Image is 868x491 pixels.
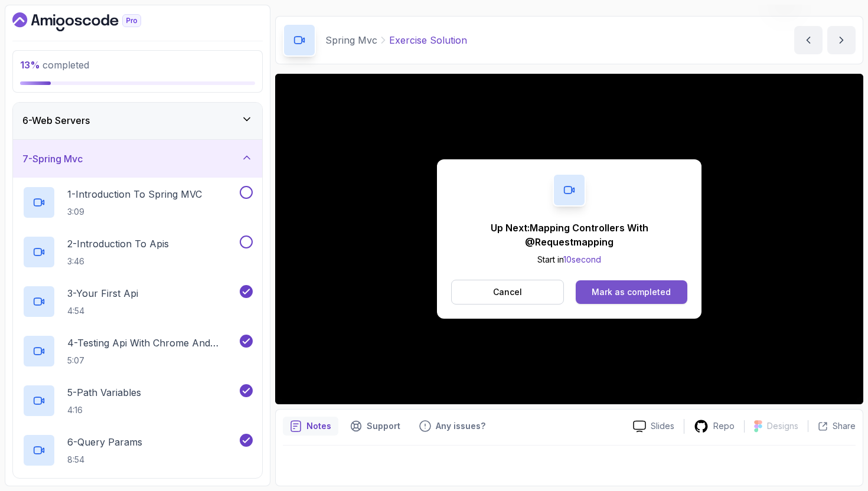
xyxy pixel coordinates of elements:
p: Any issues? [436,420,485,432]
p: 3:46 [67,256,169,267]
a: Repo [684,419,744,434]
p: Notes [306,420,331,432]
button: 2-Introduction To Apis3:46 [22,235,253,269]
p: 4 - Testing Api With Chrome And Intellij [67,336,237,350]
button: previous content [794,26,823,54]
p: 5:07 [67,355,237,366]
button: 6-Query Params8:54 [22,434,253,467]
button: 1-Introduction To Spring MVC3:09 [22,186,253,219]
p: 2 - Introduction To Apis [67,237,169,251]
button: 7-Spring Mvc [13,140,262,178]
p: 8:54 [67,454,142,466]
button: 4-Testing Api With Chrome And Intellij5:07 [22,335,253,368]
p: Spring Mvc [325,33,377,47]
p: 1 - Introduction To Spring MVC [67,187,202,201]
p: 3:09 [67,206,202,218]
p: Share [833,420,856,432]
p: Up Next: Mapping Controllers With @Requestmapping [451,221,687,249]
p: 3 - Your First Api [67,286,138,300]
p: 6 - Query Params [67,435,142,449]
button: 3-Your First Api4:54 [22,285,253,318]
p: Designs [767,420,798,432]
button: Share [808,420,856,432]
p: 4:54 [67,305,138,317]
span: 13 % [20,59,40,71]
h3: 7 - Spring Mvc [22,152,83,166]
button: Mark as completed [576,280,687,304]
h3: 6 - Web Servers [22,113,90,127]
iframe: 10 - Exercise Solution [275,74,863,404]
p: Repo [713,420,735,432]
span: completed [20,59,89,71]
button: 6-Web Servers [13,102,262,139]
button: 5-Path Variables4:16 [22,384,253,417]
p: Support [367,420,400,432]
p: 4:16 [67,404,141,416]
div: Mark as completed [592,286,671,298]
p: Exercise Solution [389,33,467,47]
button: next content [827,26,856,54]
p: Start in [451,254,687,266]
a: Dashboard [12,12,168,31]
a: Slides [624,420,684,433]
p: Cancel [493,286,522,298]
button: Support button [343,417,407,436]
button: Feedback button [412,417,492,436]
span: 10 second [563,254,601,264]
button: Cancel [451,280,564,305]
p: 5 - Path Variables [67,385,141,400]
button: notes button [283,417,338,436]
p: Slides [651,420,674,432]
